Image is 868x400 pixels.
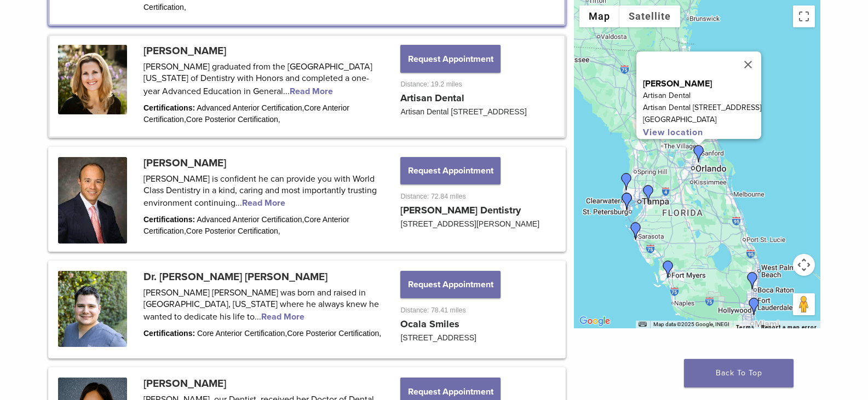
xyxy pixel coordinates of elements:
[618,193,636,210] div: Dr. Cindy Brayer
[400,271,500,298] button: Request Appointment
[577,314,613,328] img: Google
[627,222,645,240] div: Dr. Hank Michael
[643,102,761,114] p: Artisan Dental [STREET_ADDRESS]
[400,157,500,184] button: Request Appointment
[684,359,794,387] a: Back To Top
[793,254,815,276] button: Map camera controls
[659,260,677,278] div: Dr. Rachel Donovan
[744,272,761,289] div: Dr. Armando Ponte
[643,90,761,102] p: Artisan Dental
[643,114,761,126] p: [GEOGRAPHIC_DATA]
[639,321,646,328] button: Keyboard shortcuts
[400,45,500,72] button: Request Appointment
[579,5,619,27] button: Show street map
[619,5,680,27] button: Show satellite imagery
[653,321,729,327] span: Map data ©2025 Google, INEGI
[640,185,657,202] div: Dr. Larry Saylor
[736,324,755,331] a: Terms (opens in new tab)
[643,78,761,90] p: [PERSON_NAME]
[745,298,763,315] div: Dr. David Carroll
[735,51,761,78] button: Close
[643,127,703,138] a: View location
[761,324,817,330] a: Report a map error
[690,145,708,163] div: Dr. Mary Isaacs
[793,293,815,315] button: Drag Pegman onto the map to open Street View
[618,173,635,190] div: Dr. Seema Amin
[793,5,815,27] button: Toggle fullscreen view
[577,314,613,328] a: Open this area in Google Maps (opens a new window)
